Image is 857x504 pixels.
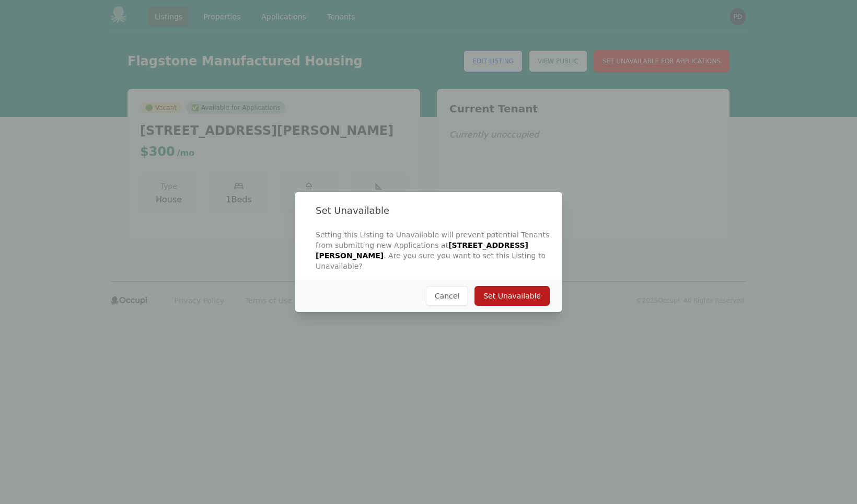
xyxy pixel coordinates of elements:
span: Setting this Listing to Unavailable will prevent potential Tenants from submitting new Applicatio... [316,231,549,249]
button: Cancel [426,286,468,306]
button: Set Unavailable [474,286,550,306]
span: . Are you sure you want to set this Listing to Unavailable? [316,251,546,270]
span: [STREET_ADDRESS][PERSON_NAME] [316,241,528,260]
h3: Set Unavailable [316,204,550,217]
